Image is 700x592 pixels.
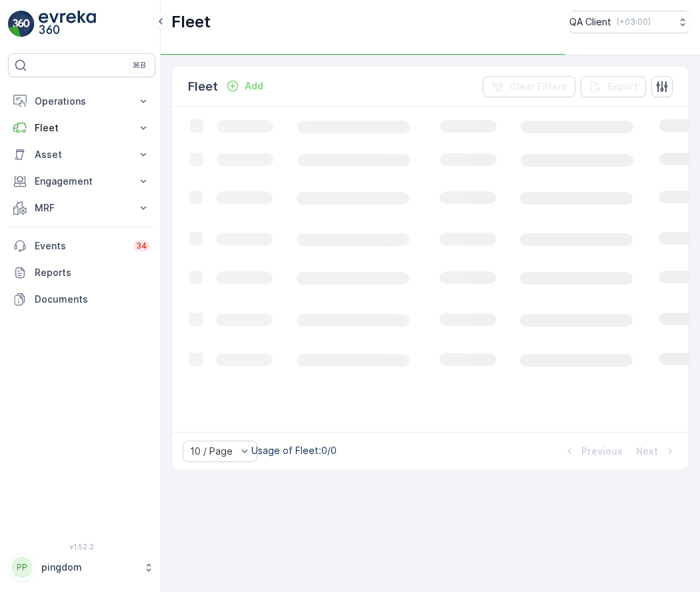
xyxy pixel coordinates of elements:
[581,445,623,458] p: Previous
[8,553,155,581] button: PPpingdom
[251,444,337,457] p: Usage of Fleet : 0/0
[569,11,689,33] button: QA Client(+03:00)
[569,15,611,29] p: QA Client
[636,445,658,458] p: Next
[8,141,155,168] button: Asset
[35,148,129,161] p: Asset
[8,286,155,313] a: Documents
[35,266,150,279] p: Reports
[11,557,33,578] div: PP
[39,11,96,37] img: logo_light-DOdMpM7g.png
[8,88,155,115] button: Operations
[35,95,129,108] p: Operations
[41,561,137,574] p: pingdom
[561,443,624,459] button: Previous
[35,121,129,135] p: Fleet
[8,195,155,221] button: MRF
[8,233,155,259] a: Events34
[509,80,567,93] p: Clear Filters
[35,293,150,306] p: Documents
[188,77,218,96] p: Fleet
[35,175,129,188] p: Engagement
[635,443,678,459] button: Next
[8,543,155,551] span: v 1.52.2
[607,80,638,93] p: Export
[35,239,125,253] p: Events
[617,17,651,27] p: ( +03:00 )
[245,79,263,93] p: Add
[136,241,147,251] p: 34
[8,168,155,195] button: Engagement
[8,115,155,141] button: Fleet
[171,11,211,33] p: Fleet
[221,78,269,94] button: Add
[8,11,35,37] img: logo
[581,76,646,97] button: Export
[35,201,129,215] p: MRF
[483,76,575,97] button: Clear Filters
[8,259,155,286] a: Reports
[133,60,146,71] p: ⌘B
